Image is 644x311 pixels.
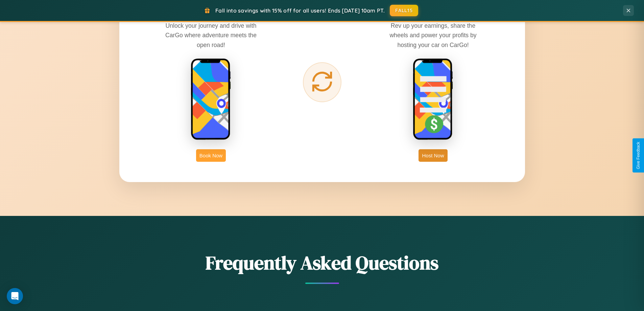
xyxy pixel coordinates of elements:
button: Host Now [419,149,447,162]
img: host phone [413,58,453,141]
img: rent phone [191,58,231,141]
button: FALL15 [390,5,418,16]
h2: Frequently Asked Questions [119,250,525,276]
div: Give Feedback [636,142,641,169]
div: Open Intercom Messenger [7,288,23,304]
p: Rev up your earnings, share the wheels and power your profits by hosting your car on CarGo! [382,21,484,49]
span: Fall into savings with 15% off for all users! Ends [DATE] 10am PT. [215,7,385,14]
p: Unlock your journey and drive with CarGo where adventure meets the open road! [160,21,262,49]
button: Book Now [196,149,226,162]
